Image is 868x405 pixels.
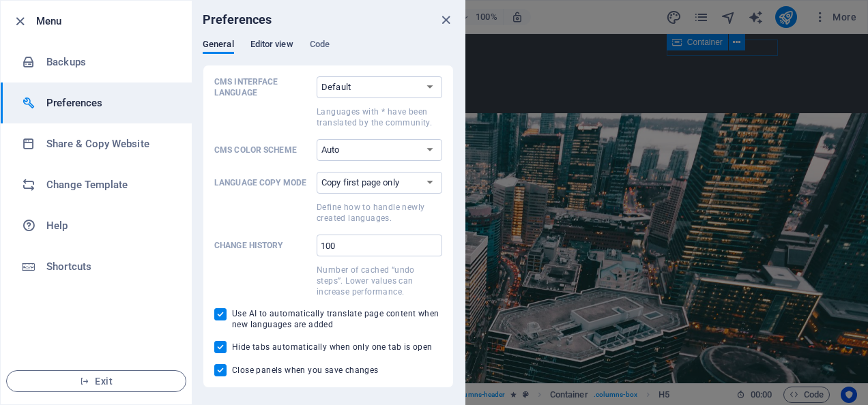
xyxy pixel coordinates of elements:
span: Exit [18,376,175,387]
p: Languages with * have been translated by the community. [317,106,442,128]
a: Help [1,205,192,246]
span: Editor view [250,36,293,55]
span: Hide tabs automatically when only one tab is open [232,342,433,352]
p: Language Copy Mode [214,177,311,188]
button: Exit [6,370,186,392]
p: CMS Color Scheme [214,145,311,155]
input: Change historyNumber of cached “undo steps”. Lower values can increase performance. [317,235,442,256]
p: Change history [214,240,311,251]
span: Code [310,36,330,55]
h6: Preferences [46,95,173,111]
div: Preferences [203,39,454,65]
select: CMS Color Scheme [317,139,442,161]
h6: Change Template [46,177,173,193]
button: close [437,12,454,28]
p: CMS Interface Language [214,76,311,98]
span: General [203,36,234,55]
select: CMS Interface LanguageLanguages with * have been translated by the community. [317,76,442,98]
h6: Backups [46,54,173,70]
p: Define how to handle newly created languages. [317,202,442,224]
span: Use AI to automatically translate page content when new languages are added [232,308,442,330]
span: Close panels when you save changes [232,365,379,376]
h6: Help [46,217,173,234]
h6: Preferences [203,12,272,28]
p: Number of cached “undo steps”. Lower values can increase performance. [317,265,442,297]
h6: Menu [36,13,181,29]
select: Language Copy ModeDefine how to handle newly created languages. [317,172,442,194]
h6: Share & Copy Website [46,136,173,152]
h6: Shortcuts [46,258,173,275]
